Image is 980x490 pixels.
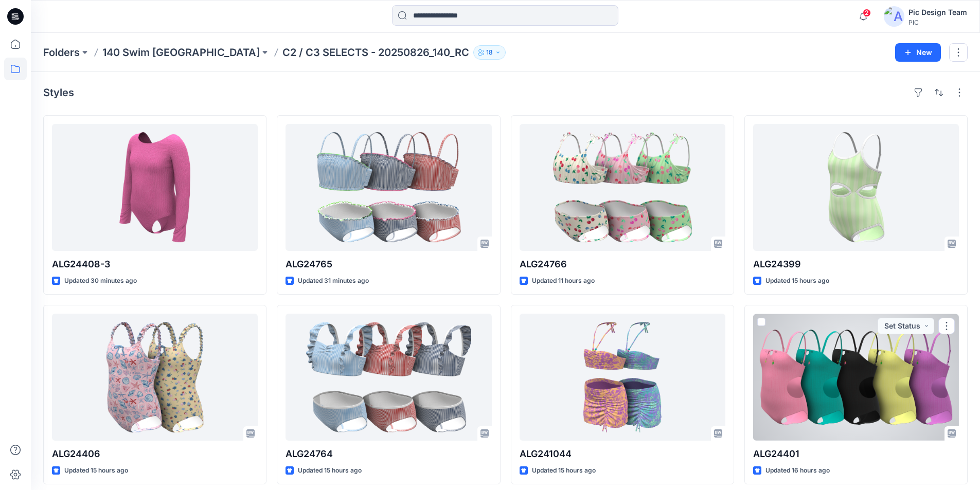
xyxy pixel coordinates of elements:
p: Updated 30 minutes ago [64,276,137,286]
p: ALG241044 [520,447,725,461]
span: 2 [863,9,871,17]
p: Updated 15 hours ago [765,276,829,286]
a: ALG24406 [52,314,258,441]
a: ALG24766 [520,124,725,251]
div: Pic Design Team [908,6,967,19]
a: ALG24765 [286,124,491,251]
p: ALG24765 [286,257,491,271]
a: ALG24764 [286,314,491,441]
button: New [895,43,941,62]
a: 140 Swim [GEOGRAPHIC_DATA] [102,45,260,60]
p: ALG24764 [286,447,491,461]
a: ALG241044 [520,314,725,441]
a: ALG24408-3 [52,124,258,251]
div: PIC [908,19,967,26]
p: Updated 31 minutes ago [298,276,369,286]
p: C2 / C3 SELECTS - 20250826_140_RC [282,45,469,60]
p: ALG24406 [52,447,258,461]
a: ALG24399 [753,124,959,251]
a: ALG24401 [753,314,959,441]
img: avatar [884,6,904,27]
p: ALG24399 [753,257,959,271]
p: Updated 15 hours ago [532,465,596,476]
a: Folders [43,45,80,60]
p: Updated 15 hours ago [298,465,362,476]
p: ALG24401 [753,447,959,461]
h4: Styles [43,86,74,99]
p: 18 [486,47,493,58]
p: ALG24766 [520,257,725,271]
p: Updated 16 hours ago [765,465,830,476]
p: Updated 15 hours ago [64,465,128,476]
p: Updated 11 hours ago [532,276,595,286]
p: ALG24408-3 [52,257,258,271]
button: 18 [473,45,506,60]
